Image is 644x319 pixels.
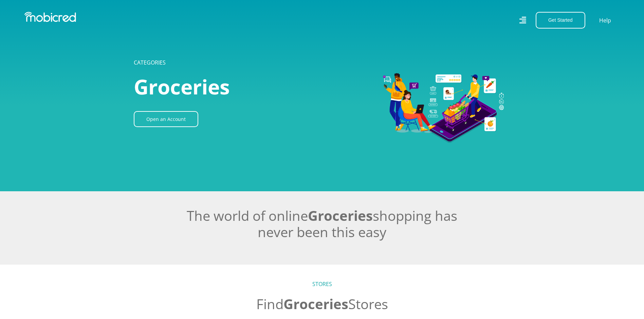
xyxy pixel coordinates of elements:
[295,35,511,156] img: Groceries
[134,281,511,287] h5: STORES
[134,73,230,101] span: Groceries
[134,296,511,312] h2: Find Stores
[536,12,585,29] button: Get Started
[134,59,166,66] a: CATEGORIES
[24,12,76,22] img: Mobicred
[599,16,611,25] a: Help
[283,295,348,313] span: Groceries
[134,111,198,127] a: Open an Account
